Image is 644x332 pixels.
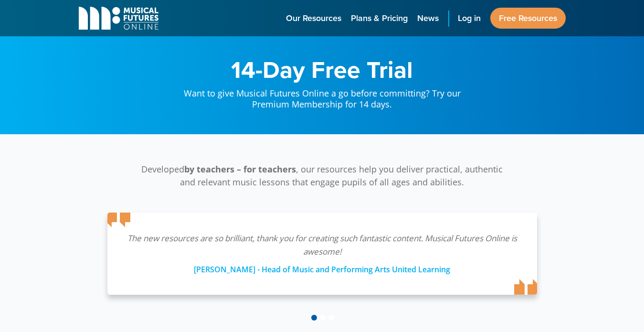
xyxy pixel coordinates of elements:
div: [PERSON_NAME] - Head of Music and Performing Arts United Learning [127,258,518,276]
p: The new resources are so brilliant, thank you for creating such fantastic content. Musical Future... [127,232,518,258]
p: Want to give Musical Futures Online a go before committing? Try our Premium Membership for 14 days. [174,81,470,110]
span: Log in [458,12,481,25]
span: Plans & Pricing [351,12,408,25]
strong: by teachers – for teachers [184,163,296,175]
span: News [417,12,439,25]
p: Developed , our resources help you deliver practical, authentic and relevant music lessons that e... [136,163,508,189]
h1: 14-Day Free Trial [174,57,470,81]
a: Free Resources [490,8,566,29]
span: Our Resources [286,12,341,25]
